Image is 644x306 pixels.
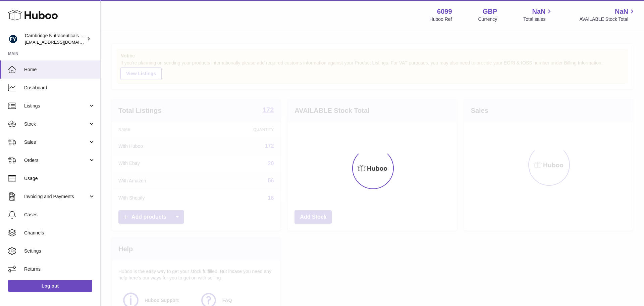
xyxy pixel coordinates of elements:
[24,139,88,145] span: Sales
[24,103,88,109] span: Listings
[478,16,497,23] div: Currency
[24,121,88,127] span: Stock
[8,34,18,44] img: internalAdmin-6099@internal.huboo.com
[615,7,628,16] span: NaN
[24,193,88,200] span: Invoicing and Payments
[24,230,95,236] span: Channels
[483,7,497,16] strong: GBP
[532,7,545,16] span: NaN
[523,16,553,23] span: Total sales
[24,266,95,272] span: Returns
[25,33,85,45] div: Cambridge Nutraceuticals Ltd
[24,212,95,218] span: Cases
[579,16,636,23] span: AVAILABLE Stock Total
[430,16,452,23] div: Huboo Ref
[24,248,95,254] span: Settings
[24,67,95,73] span: Home
[523,7,553,23] a: NaN Total sales
[8,280,92,292] a: Log out
[25,39,99,45] span: [EMAIL_ADDRESS][DOMAIN_NAME]
[24,175,95,182] span: Usage
[24,85,95,91] span: Dashboard
[579,7,636,23] a: NaN AVAILABLE Stock Total
[437,7,452,16] strong: 6099
[24,157,88,164] span: Orders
